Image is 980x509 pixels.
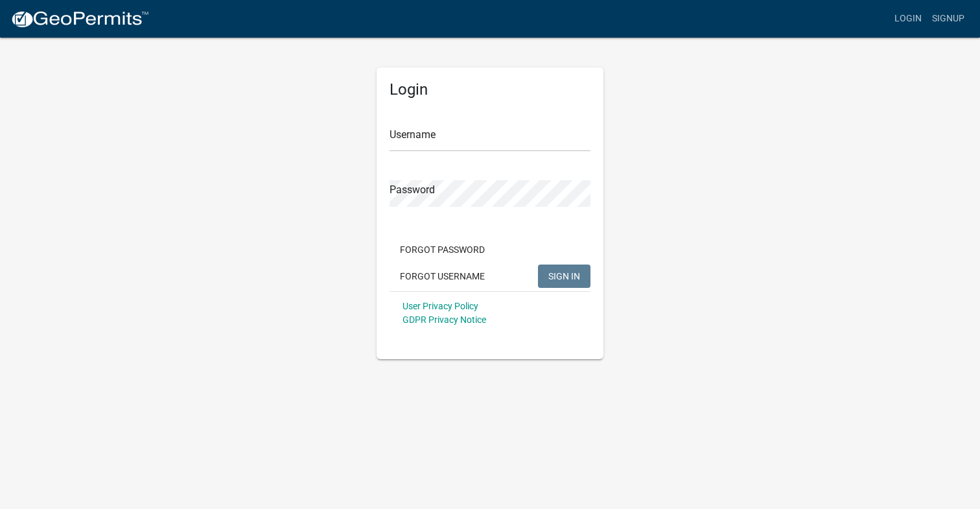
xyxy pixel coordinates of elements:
[402,314,486,325] a: GDPR Privacy Notice
[538,265,590,288] button: SIGN IN
[402,301,478,311] a: User Privacy Policy
[390,80,590,99] h5: Login
[390,238,495,261] button: Forgot Password
[390,265,495,288] button: Forgot Username
[548,270,580,281] span: SIGN IN
[927,6,970,31] a: Signup
[889,6,927,31] a: Login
